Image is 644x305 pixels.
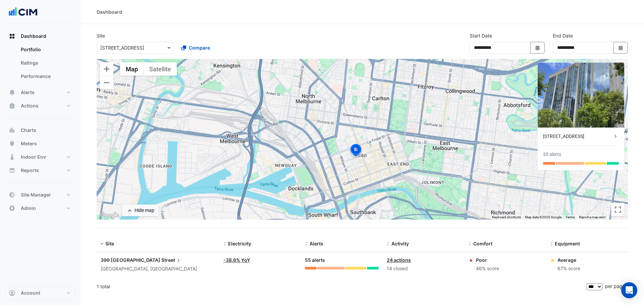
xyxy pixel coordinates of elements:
[5,43,75,86] div: Dashboard
[9,205,15,212] app-icon: Admin
[120,62,144,76] button: Show street map
[15,43,75,56] a: Portfolio
[97,278,585,295] div: 1 total
[5,286,75,300] button: Account
[98,211,120,220] a: Open this area in Google Maps (opens a new window)
[9,140,15,147] app-icon: Meters
[101,265,215,273] div: [GEOGRAPHIC_DATA], [GEOGRAPHIC_DATA]
[5,164,75,177] button: Reports
[15,70,75,83] a: Performance
[9,192,15,198] app-icon: Site Manager
[97,32,105,39] label: Site
[21,140,37,147] span: Meters
[557,256,580,263] div: Average
[144,62,177,76] button: Show satellite imagery
[305,256,379,264] div: 55 alerts
[605,283,625,289] span: per page
[5,29,75,43] button: Dashboard
[223,257,250,263] a: -38.6% YoY
[543,151,561,158] div: 55 alerts
[9,167,15,174] app-icon: Reports
[579,215,606,219] a: Report a map error
[553,32,573,39] label: End Date
[5,150,75,164] button: Indoor Env
[5,137,75,150] button: Meters
[9,89,15,96] app-icon: Alerts
[100,76,113,89] button: Zoom out
[543,133,612,140] div: [STREET_ADDRESS]
[621,282,637,298] div: Open Intercom Messenger
[101,257,160,263] span: 399 [GEOGRAPHIC_DATA]
[21,33,46,40] span: Dashboard
[100,62,113,76] button: Zoom in
[538,63,624,128] img: 399 Lonsdale Street
[387,257,411,263] a: 24 actions
[5,202,75,215] button: Admin
[473,241,492,246] span: Comfort
[189,44,210,51] span: Compare
[228,241,251,246] span: Electricity
[618,45,624,51] fa-icon: Select Date
[21,127,36,134] span: Charts
[557,265,580,273] div: 67% score
[5,99,75,112] button: Actions
[177,42,214,54] button: Compare
[535,45,541,51] fa-icon: Select Date
[122,205,159,216] button: Hide map
[15,56,75,70] a: Ratings
[5,86,75,99] button: Alerts
[9,102,15,109] app-icon: Actions
[310,241,323,246] span: Alerts
[5,124,75,137] button: Charts
[21,192,51,198] span: Site Manager
[476,265,499,273] div: 46% score
[348,143,363,159] img: site-pin-selected.svg
[391,241,409,246] span: Activity
[21,154,46,160] span: Indoor Env
[9,33,15,40] app-icon: Dashboard
[21,167,39,174] span: Reports
[105,241,114,246] span: Site
[566,215,575,219] a: Terms (opens in new tab)
[5,188,75,202] button: Site Manager
[492,215,521,220] button: Keyboard shortcuts
[97,8,122,15] div: Dashboard
[470,32,492,39] label: Start Date
[135,207,154,214] div: Hide map
[476,256,499,263] div: Poor
[98,211,120,220] img: Google
[555,241,580,246] span: Equipment
[21,205,36,212] span: Admin
[9,154,15,160] app-icon: Indoor Env
[8,5,38,19] img: Company Logo
[525,215,561,219] span: Map data ©2025 Google
[387,265,461,273] div: 14 closed
[9,127,15,134] app-icon: Charts
[21,290,40,296] span: Account
[611,203,625,216] button: Toggle fullscreen view
[21,102,39,109] span: Actions
[21,89,35,96] span: Alerts
[161,256,182,264] span: Street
